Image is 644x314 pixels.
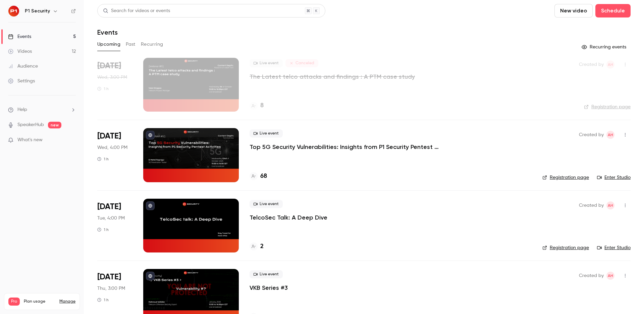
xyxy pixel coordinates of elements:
[542,244,589,251] a: Registration page
[260,172,267,181] h4: 68
[97,215,125,222] span: Tue, 4:00 PM
[250,143,451,151] a: Top 5G Security Vulnerabilities: Insights from P1 Security Pentest Activities
[250,172,267,181] a: 68
[608,131,613,139] span: AH
[97,156,109,162] div: 1 h
[97,201,121,212] span: [DATE]
[97,61,121,71] span: [DATE]
[97,28,118,36] h1: Events
[97,86,109,91] div: 1 h
[579,42,631,52] button: Recurring events
[579,61,604,69] span: Created by
[141,39,163,50] button: Recurring
[250,101,264,110] a: 8
[97,285,125,292] span: Thu, 3:00 PM
[250,213,327,222] a: TelcoSec Talk: A Deep Dive
[97,227,109,232] div: 1 h
[103,7,170,14] div: Search for videos or events
[25,8,50,14] h6: P1 Security
[250,59,283,67] span: Live event
[24,299,55,304] span: Plan usage
[554,4,593,17] button: New video
[584,104,631,110] a: Registration page
[250,242,264,251] a: 2
[8,78,35,84] div: Settings
[606,61,614,69] span: Amine Hayad
[606,131,614,139] span: Amine Hayad
[608,272,613,280] span: AH
[97,199,132,252] div: Nov 11 Tue, 4:00 PM (Europe/Paris)
[97,131,121,142] span: [DATE]
[260,242,264,251] h4: 2
[542,174,589,181] a: Registration page
[250,270,283,278] span: Live event
[8,106,76,113] li: help-dropdown-opener
[595,4,631,17] button: Schedule
[48,122,61,128] span: new
[59,299,75,304] a: Manage
[579,201,604,209] span: Created by
[8,33,31,40] div: Events
[260,101,264,110] h4: 8
[250,73,415,81] a: The Latest telco attacks and findings : A PTM case study
[17,136,43,144] span: What's new
[97,272,121,282] span: [DATE]
[579,131,604,139] span: Created by
[285,59,318,67] span: Canceled
[8,298,20,306] span: Pro
[97,144,127,151] span: Wed, 4:00 PM
[126,39,136,50] button: Past
[606,201,614,209] span: Amine Hayad
[597,174,631,181] a: Enter Studio
[8,48,32,55] div: Videos
[97,39,120,50] button: Upcoming
[608,201,613,209] span: AH
[8,6,19,16] img: P1 Security
[97,58,132,112] div: Oct 1 Wed, 3:00 PM (Europe/Paris)
[97,128,132,182] div: Oct 22 Wed, 4:00 PM (Europe/Paris)
[97,297,109,303] div: 1 h
[250,284,288,292] a: VKB Series #3
[17,121,44,128] a: SpeakerHub
[17,106,27,113] span: Help
[606,272,614,280] span: Amine Hayad
[579,272,604,280] span: Created by
[97,74,127,81] span: Wed, 3:00 PM
[608,61,613,69] span: AH
[250,129,283,138] span: Live event
[250,200,283,208] span: Live event
[597,244,631,251] a: Enter Studio
[8,63,38,70] div: Audience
